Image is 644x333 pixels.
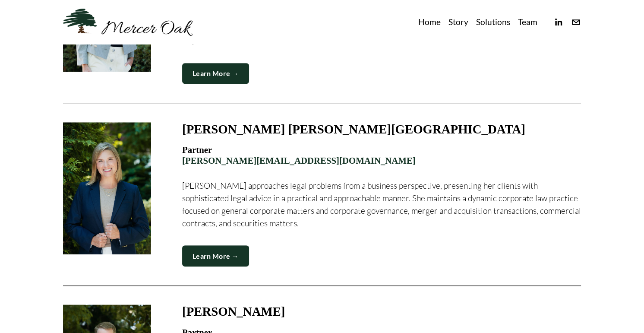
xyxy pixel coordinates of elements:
[448,15,468,29] a: Story
[182,304,285,318] h3: [PERSON_NAME]
[476,15,510,29] a: Solutions
[182,155,416,165] a: [PERSON_NAME][EMAIL_ADDRESS][DOMAIN_NAME]
[553,17,563,27] a: linkedin-unauth
[182,145,581,166] h4: Partner
[571,17,581,27] a: info@merceroaklaw.com
[182,63,249,84] a: Learn More →
[182,122,525,136] h3: [PERSON_NAME] [PERSON_NAME][GEOGRAPHIC_DATA]
[182,180,581,229] p: [PERSON_NAME] approaches legal problems from a business perspective, presenting her clients with ...
[418,15,441,29] a: Home
[182,245,249,266] a: Learn More →
[518,15,537,29] a: Team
